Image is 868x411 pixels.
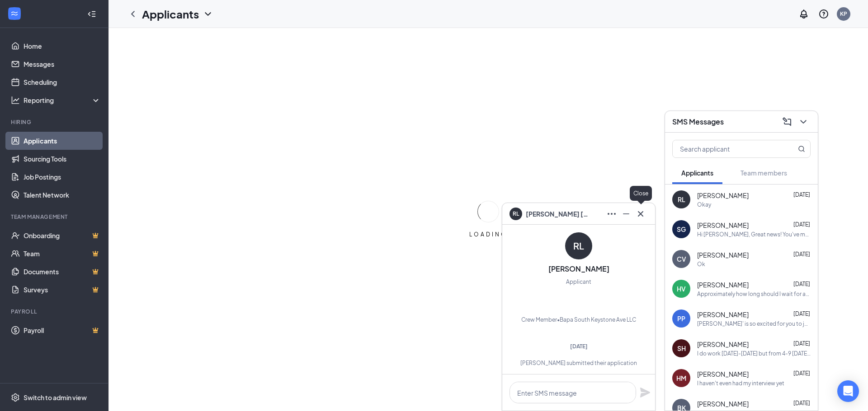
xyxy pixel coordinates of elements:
span: [DATE] [793,340,810,347]
div: SH [677,344,686,353]
span: [DATE] [793,251,810,258]
span: [DATE] [793,221,810,228]
svg: Cross [635,208,646,219]
svg: ChevronDown [203,9,213,19]
div: I haven't even had my interview yet [697,379,784,387]
a: Messages [24,55,101,73]
div: PP [677,314,685,323]
a: Talent Network [24,186,101,204]
div: HM [676,374,686,383]
svg: Minimize [621,208,632,219]
a: DocumentsCrown [24,263,101,281]
svg: ComposeMessage [782,116,793,127]
h3: [PERSON_NAME] [548,264,609,274]
span: [DATE] [793,400,810,406]
span: [PERSON_NAME] [697,191,749,200]
div: Reporting [24,96,101,105]
div: Team Management [11,213,99,221]
button: Cross [633,207,648,221]
a: OnboardingCrown [24,226,101,245]
div: Payroll [11,308,99,315]
button: ChevronDown [796,115,811,129]
div: [PERSON_NAME]' is so excited for you to join our team! Do you know anyone else who might be inter... [697,320,811,328]
span: [PERSON_NAME] [PERSON_NAME] [526,209,589,219]
span: [PERSON_NAME] [697,369,749,379]
svg: WorkstreamLogo [10,9,19,18]
span: [PERSON_NAME] [697,340,749,349]
button: ComposeMessage [780,115,794,129]
div: RL [573,240,584,252]
span: [PERSON_NAME] [697,280,749,289]
div: CV [677,254,686,263]
a: Sourcing Tools [24,150,101,168]
div: Open Intercom Messenger [837,380,859,402]
a: Scheduling [24,73,101,91]
span: [PERSON_NAME] [697,250,749,259]
button: Ellipses [604,207,619,221]
svg: Collapse [87,9,96,18]
span: [PERSON_NAME] [697,221,749,230]
svg: ChevronDown [798,116,809,127]
div: Crew Member • Bapa South Keystone Ave LLC [521,315,636,324]
span: [PERSON_NAME] [697,399,749,408]
svg: ChevronLeft [127,9,138,19]
a: TeamCrown [24,245,101,263]
a: Applicants [24,132,101,150]
span: [DATE] [793,370,810,377]
svg: QuestionInfo [818,9,829,19]
a: Job Postings [24,168,101,186]
div: Hi [PERSON_NAME], Great news! You've moved on to the next stage of the application. We have a few... [697,231,811,238]
a: SurveysCrown [24,281,101,299]
div: Okay [697,201,711,208]
div: Switch to admin view [24,393,87,402]
span: [DATE] [793,310,810,317]
svg: Settings [11,393,20,402]
a: Home [24,37,101,55]
div: KP [840,10,847,18]
h1: Applicants [142,6,199,22]
div: Ok [697,260,705,268]
span: [DATE] [793,281,810,287]
svg: MagnifyingGlass [798,145,805,152]
div: [PERSON_NAME] submitted their application [510,359,647,367]
div: HV [677,284,686,293]
h3: SMS Messages [672,117,724,127]
div: SG [677,225,686,234]
input: Search applicant [673,140,780,157]
div: Close [630,186,652,201]
svg: Notifications [798,9,809,19]
button: Minimize [619,207,633,221]
span: Applicants [681,169,713,177]
svg: Analysis [11,96,20,105]
div: Applicant [566,277,591,286]
div: Hiring [11,118,99,126]
span: [DATE] [570,343,588,350]
svg: Ellipses [606,208,617,219]
div: Approximately how long should I wait for an update? [697,290,811,298]
span: [DATE] [793,191,810,198]
svg: Plane [640,387,651,398]
div: RL [678,195,685,204]
span: [PERSON_NAME] [697,310,749,319]
div: I do work [DATE]-[DATE] but from 4-9 [DATE] [DATE] [DATE] are my days off from my other job [697,350,811,357]
div: LOADING [466,231,511,238]
span: Team members [741,169,787,177]
a: PayrollCrown [24,321,101,339]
